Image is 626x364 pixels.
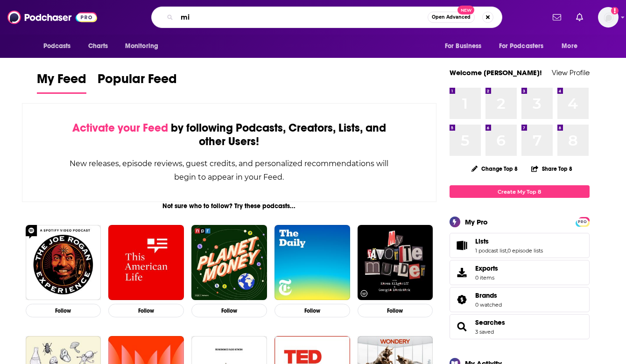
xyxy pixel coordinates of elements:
a: 0 watched [475,301,502,308]
div: Search podcasts, credits, & more... [151,7,502,28]
button: Follow [358,304,433,317]
a: View Profile [552,68,590,77]
a: Lists [453,239,471,252]
img: The Daily [274,225,350,301]
svg: Add a profile image [611,7,619,14]
a: Show notifications dropdown [549,9,565,25]
span: New [457,6,474,14]
button: open menu [555,37,589,55]
button: Change Top 8 [466,163,524,175]
a: Create My Top 8 [450,185,590,198]
button: Open AdvancedNew [428,12,475,23]
button: open menu [37,37,83,55]
span: Lists [475,237,489,245]
span: Podcasts [43,40,71,53]
span: Brands [450,287,590,312]
span: , [506,247,507,254]
a: 0 episode lists [507,247,543,254]
span: Popular Feed [98,71,177,92]
img: My Favorite Murder with Karen Kilgariff and Georgia Hardstark [358,225,433,301]
span: Exports [453,266,471,279]
span: 0 items [475,274,498,281]
a: PRO [577,218,588,225]
a: 3 saved [475,329,494,335]
a: Lists [475,237,543,245]
img: This American Life [108,225,184,301]
div: by following Podcasts, Creators, Lists, and other Users! [69,121,390,148]
span: Open Advanced [432,15,471,20]
span: My Feed [37,71,86,92]
a: Charts [82,37,114,55]
a: Exports [450,260,590,285]
a: Show notifications dropdown [572,9,587,25]
img: The Joe Rogan Experience [26,225,101,301]
a: Searches [453,320,471,333]
span: Exports [475,264,498,273]
span: Lists [450,233,590,258]
span: Searches [450,314,590,339]
a: Welcome [PERSON_NAME]! [450,68,542,77]
span: Charts [88,40,108,53]
div: My Pro [465,217,488,226]
a: Popular Feed [98,71,177,94]
a: Searches [475,318,505,327]
span: For Business [445,40,482,53]
span: Activate your Feed [72,121,168,135]
button: Follow [26,304,101,317]
button: Share Top 8 [531,160,573,178]
img: Podchaser - Follow, Share and Rate Podcasts [7,8,97,26]
button: Follow [108,304,184,317]
button: Show profile menu [598,7,619,28]
span: For Podcasters [499,40,544,53]
button: Follow [274,304,350,317]
a: Brands [475,291,502,300]
a: My Feed [37,71,86,94]
span: Monitoring [125,40,158,53]
div: New releases, episode reviews, guest credits, and personalized recommendations will begin to appe... [69,157,390,184]
button: open menu [119,37,170,55]
div: Not sure who to follow? Try these podcasts... [22,202,437,210]
button: open menu [438,37,493,55]
input: Search podcasts, credits, & more... [177,10,428,25]
a: 1 podcast list [475,247,506,254]
span: PRO [577,218,588,225]
span: Brands [475,291,497,300]
button: open menu [493,37,557,55]
span: Logged in as antoine.jordan [598,7,619,28]
span: More [562,40,577,53]
img: User Profile [598,7,619,28]
a: Brands [453,293,471,306]
img: Planet Money [191,225,267,301]
button: Follow [191,304,267,317]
